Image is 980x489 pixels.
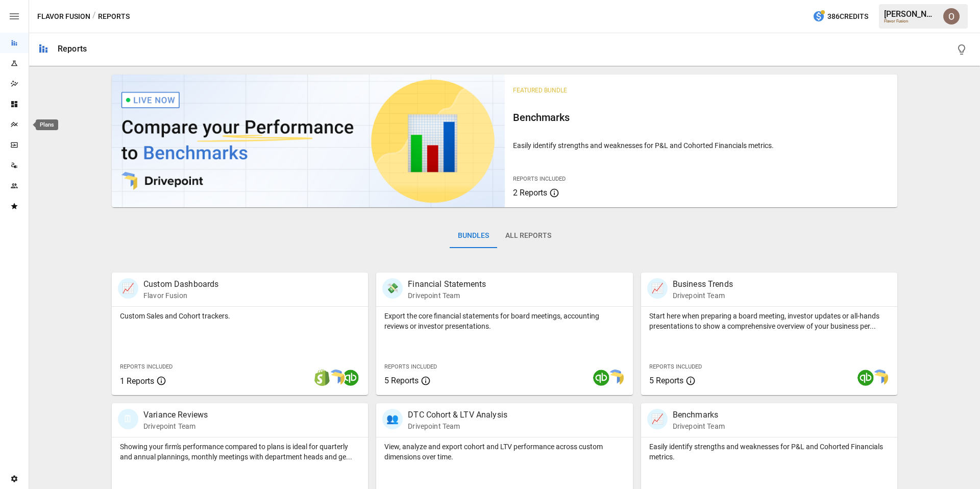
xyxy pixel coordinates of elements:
img: smart model [328,370,345,386]
div: [PERSON_NAME] [884,9,937,19]
span: 2 Reports [513,188,547,198]
span: Reports Included [120,363,173,370]
div: Reports [58,44,87,54]
div: 🗓 [118,409,138,429]
p: Benchmarks [673,409,725,421]
p: Start here when preparing a board meeting, investor updates or all-hands presentations to show a ... [649,311,889,331]
img: smart model [872,370,888,386]
p: Variance Reviews [143,409,208,421]
div: / [92,10,96,23]
img: shopify [314,370,330,386]
p: Drivepoint Team [673,421,725,431]
img: smart model [607,370,624,386]
span: 386 Credits [827,10,868,23]
p: Drivepoint Team [408,290,486,301]
span: Reports Included [649,363,702,370]
div: 👥 [382,409,403,429]
p: Drivepoint Team [673,290,733,301]
p: Showing your firm's performance compared to plans is ideal for quarterly and annual plannings, mo... [120,442,360,462]
p: Easily identify strengths and weaknesses for P&L and Cohorted Financials metrics. [649,442,889,462]
p: Business Trends [673,278,733,290]
span: 1 Reports [120,376,154,386]
div: 📈 [647,409,668,429]
img: Oleksii Flok [943,8,960,25]
div: 💸 [382,278,403,299]
div: 📈 [647,278,668,299]
img: quickbooks [342,370,359,386]
span: Reports Included [513,176,566,182]
button: 386Credits [808,7,872,26]
p: Easily identify strengths and weaknesses for P&L and Cohorted Financials metrics. [513,140,890,151]
img: video thumbnail [112,75,505,207]
h6: Benchmarks [513,109,890,126]
p: Drivepoint Team [408,421,507,431]
span: Featured Bundle [513,87,567,94]
img: quickbooks [857,370,874,386]
p: View, analyze and export cohort and LTV performance across custom dimensions over time. [384,442,624,462]
div: Plans [36,119,58,130]
button: Bundles [450,224,497,248]
div: 📈 [118,278,138,299]
p: DTC Cohort & LTV Analysis [408,409,507,421]
button: Flavor Fusion [37,10,90,23]
p: Custom Dashboards [143,278,219,290]
p: Drivepoint Team [143,421,208,431]
span: Reports Included [384,363,437,370]
p: Custom Sales and Cohort trackers. [120,311,360,321]
p: Financial Statements [408,278,486,290]
p: Export the core financial statements for board meetings, accounting reviews or investor presentat... [384,311,624,331]
span: 5 Reports [384,376,419,385]
img: quickbooks [593,370,609,386]
span: 5 Reports [649,376,683,385]
button: All Reports [497,224,559,248]
button: Oleksii Flok [937,2,966,31]
p: Flavor Fusion [143,290,219,301]
div: Flavor Fusion [884,19,937,23]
